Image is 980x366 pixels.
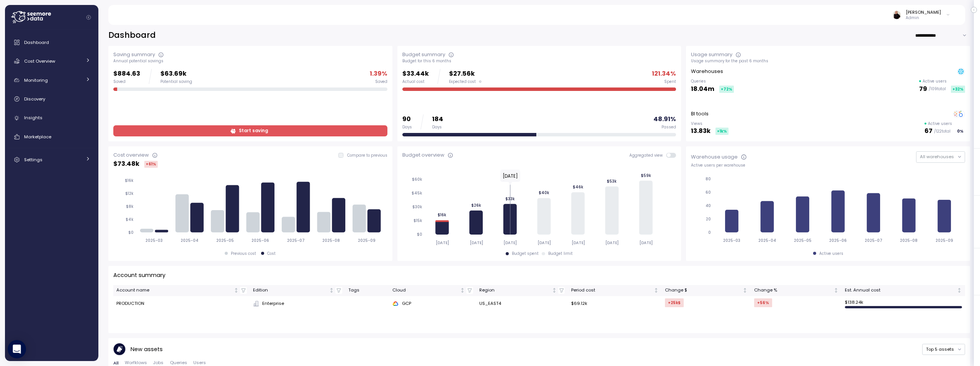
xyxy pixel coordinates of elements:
[691,84,714,94] p: 18.04m
[392,287,459,294] div: Cloud
[348,287,386,294] div: Tags
[652,69,676,79] p: 121.34 %
[548,251,573,256] div: Budget limit
[568,296,662,311] td: $69.12k
[181,238,199,243] tspan: 2025-04
[8,152,95,167] a: Settings
[323,238,341,243] tspan: 2025-08
[435,240,449,245] tspan: [DATE]
[113,271,165,280] p: Account summary
[460,288,465,293] div: Not sorted
[665,287,741,294] div: Change $
[24,58,55,64] span: Cost Overview
[113,285,250,296] th: Account nameNot sorted
[389,285,476,296] th: CloudNot sorted
[819,251,843,256] div: Active users
[719,86,734,93] div: +72 %
[503,240,517,245] tspan: [DATE]
[262,300,284,307] span: Enterprise
[375,79,387,84] div: Saved
[920,154,954,160] span: All warehouses
[742,288,748,293] div: Not sorted
[479,287,550,294] div: Region
[502,173,518,179] text: [DATE]
[116,287,232,294] div: Account name
[329,288,334,293] div: Not sorted
[131,345,163,354] p: New assets
[833,288,839,293] div: Not sorted
[751,285,842,296] th: Change %Not sorted
[113,58,387,64] div: Annual potential savings
[402,114,412,125] p: 90
[432,114,443,125] p: 184
[476,285,568,296] th: RegionNot sorted
[951,86,965,93] div: +32 %
[919,84,927,94] p: 79
[125,191,133,196] tspan: $12k
[469,240,483,245] tspan: [DATE]
[934,129,951,134] p: / 122 total
[957,288,962,293] div: Not sorted
[691,163,965,168] div: Active users per warehouse
[392,300,473,307] div: GCP
[706,190,711,195] tspan: 60
[505,196,514,201] tspan: $33k
[153,361,163,365] span: Jobs
[145,238,163,243] tspan: 2025-03
[691,153,738,161] div: Warehouse usage
[347,153,387,158] p: Compare to previous
[923,79,947,84] p: Active users
[253,287,328,294] div: Edition
[691,110,709,118] p: BI tools
[8,53,95,69] a: Cost Overview
[412,191,422,196] tspan: $45k
[706,177,711,181] tspan: 80
[924,126,933,136] p: 67
[267,251,276,256] div: Cost
[113,361,119,365] span: All
[113,151,149,159] div: Cost overview
[128,230,133,235] tspan: $0
[605,240,619,245] tspan: [DATE]
[724,238,741,243] tspan: 2025-03
[216,238,234,243] tspan: 2025-05
[24,134,51,140] span: Marketplace
[402,58,676,64] div: Budget for this 6 months
[759,238,777,243] tspan: 2025-04
[8,73,95,88] a: Monitoring
[653,288,659,293] div: Not sorted
[512,251,539,256] div: Budget spent
[402,51,445,58] div: Budget summary
[539,190,549,195] tspan: $40k
[113,69,140,79] p: $884.63
[84,15,93,20] button: Collapse navigation
[936,238,954,243] tspan: 2025-09
[845,287,955,294] div: Est. Annual cost
[906,15,941,21] p: Admin
[239,126,268,136] span: Start saving
[842,285,965,296] th: Est. Annual costNot sorted
[402,69,429,79] p: $33.44k
[691,79,734,84] p: Queries
[794,238,812,243] tspan: 2025-05
[113,125,387,136] a: Start saving
[8,129,95,144] a: Marketplace
[234,288,239,293] div: Not sorted
[691,51,732,58] div: Usage summary
[402,125,412,130] div: Days
[24,115,42,121] span: Insights
[571,240,585,245] tspan: [DATE]
[432,125,443,130] div: Days
[160,69,192,79] p: $63.69k
[706,203,711,208] tspan: 40
[893,11,901,19] img: ALV-UjV3h_ipUrJazUhZsO8mmCDrJgn-lSD_sqNiLUE29mng1Rxzt2BXblFzYqyRiYex-foygpejPachOsalaJWe86dlrNZ3a...
[955,128,965,135] div: 0 %
[639,240,653,245] tspan: [DATE]
[922,344,965,355] button: Top 5 assets
[125,361,147,365] span: Worfklows
[537,240,551,245] tspan: [DATE]
[24,157,42,163] span: Settings
[929,86,946,92] p: / 109 total
[413,218,422,223] tspan: $15k
[662,285,751,296] th: Change $Not sorted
